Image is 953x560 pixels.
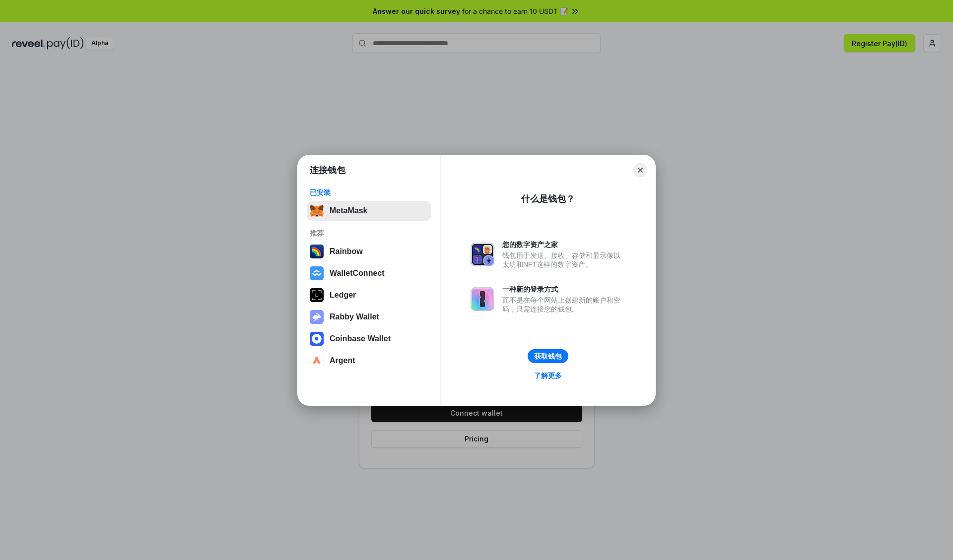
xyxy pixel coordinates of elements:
[330,356,355,365] div: Argent
[330,334,391,343] div: Coinbase Wallet
[310,354,324,368] img: svg+xml,%3Csvg%20width%3D%2228%22%20height%3D%2228%22%20viewBox%3D%220%200%2028%2028%22%20fill%3D...
[502,285,625,294] div: 一种新的登录方式
[471,243,494,266] img: svg+xml,%3Csvg%20xmlns%3D%22http%3A%2F%2Fwww.w3.org%2F2000%2Fsvg%22%20fill%3D%22none%22%20viewBox...
[534,371,562,380] div: 了解更多
[534,352,562,361] div: 获取钱包
[528,369,568,382] a: 了解更多
[310,310,324,324] img: svg+xml,%3Csvg%20xmlns%3D%22http%3A%2F%2Fwww.w3.org%2F2000%2Fsvg%22%20fill%3D%22none%22%20viewBox...
[330,206,367,215] div: MetaMask
[310,332,324,346] img: svg+xml,%3Csvg%20width%3D%2228%22%20height%3D%2228%22%20viewBox%3D%220%200%2028%2028%22%20fill%3D...
[310,245,324,258] img: svg+xml,%3Csvg%20width%3D%22120%22%20height%3D%22120%22%20viewBox%3D%220%200%20120%20120%22%20fil...
[633,163,647,177] button: Close
[307,329,431,349] button: Coinbase Wallet
[521,193,575,205] div: 什么是钱包？
[330,291,356,300] div: Ledger
[502,240,625,249] div: 您的数字资产之家
[310,229,428,238] div: 推荐
[307,285,431,305] button: Ledger
[307,307,431,327] button: Rabby Wallet
[310,204,324,218] img: svg+xml,%3Csvg%20fill%3D%22none%22%20height%3D%2233%22%20viewBox%3D%220%200%2035%2033%22%20width%...
[330,269,385,278] div: WalletConnect
[528,349,568,363] button: 获取钱包
[310,164,345,176] h1: 连接钱包
[330,247,363,256] div: Rainbow
[330,312,379,321] div: Rabby Wallet
[310,288,324,302] img: svg+xml,%3Csvg%20xmlns%3D%22http%3A%2F%2Fwww.w3.org%2F2000%2Fsvg%22%20width%3D%2228%22%20height%3...
[307,263,431,283] button: WalletConnect
[307,242,431,261] button: Rainbow
[310,188,428,197] div: 已安装
[502,296,625,313] div: 而不是在每个网站上创建新的账户和密码，只需连接您的钱包。
[502,251,625,269] div: 钱包用于发送、接收、存储和显示像以太坊和NFT这样的数字资产。
[471,287,494,311] img: svg+xml,%3Csvg%20xmlns%3D%22http%3A%2F%2Fwww.w3.org%2F2000%2Fsvg%22%20fill%3D%22none%22%20viewBox...
[307,351,431,371] button: Argent
[310,266,324,280] img: svg+xml,%3Csvg%20width%3D%2228%22%20height%3D%2228%22%20viewBox%3D%220%200%2028%2028%22%20fill%3D...
[307,201,431,221] button: MetaMask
